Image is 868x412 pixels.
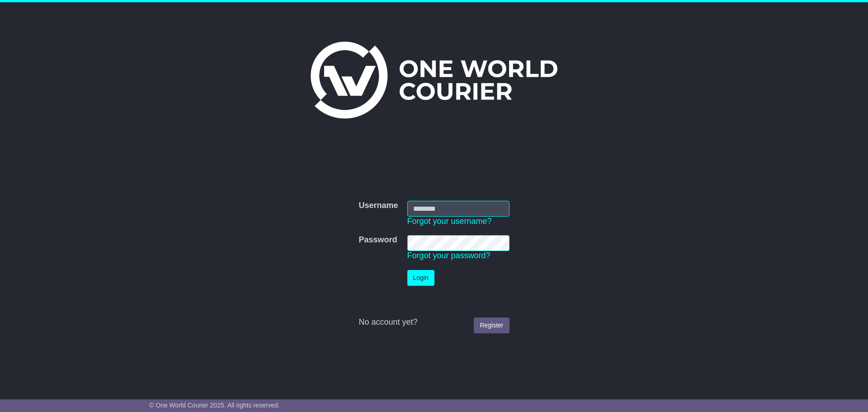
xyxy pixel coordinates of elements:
a: Forgot your username? [407,217,492,226]
button: Login [407,270,434,286]
a: Forgot your password? [407,251,491,260]
label: Password [359,235,397,245]
div: No account yet? [359,317,509,327]
img: One World [311,42,557,118]
span: © One World Courier 2025. All rights reserved. [149,402,280,409]
label: Username [359,201,398,211]
a: Register [474,317,509,333]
